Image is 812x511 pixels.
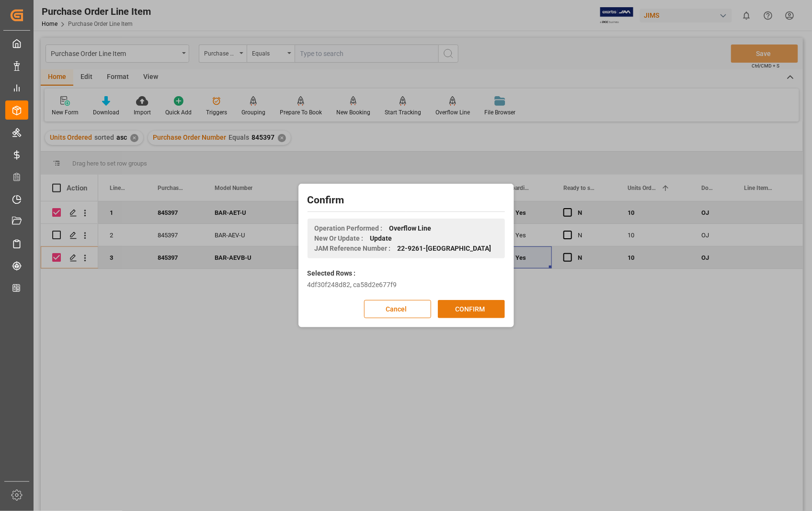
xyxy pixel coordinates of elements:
[438,300,505,318] button: CONFIRM
[308,193,505,208] h2: Confirm
[308,280,505,290] div: 4df30f248d82, ca58d2e677f9
[398,244,492,254] span: 22-9261-[GEOGRAPHIC_DATA]
[389,223,432,233] span: Overflow Line
[315,244,391,254] span: JAM Reference Number :
[370,233,392,244] span: Update
[315,223,383,233] span: Operation Performed :
[308,268,356,278] label: Selected Rows :
[315,233,364,244] span: New Or Update :
[364,300,431,318] button: Cancel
